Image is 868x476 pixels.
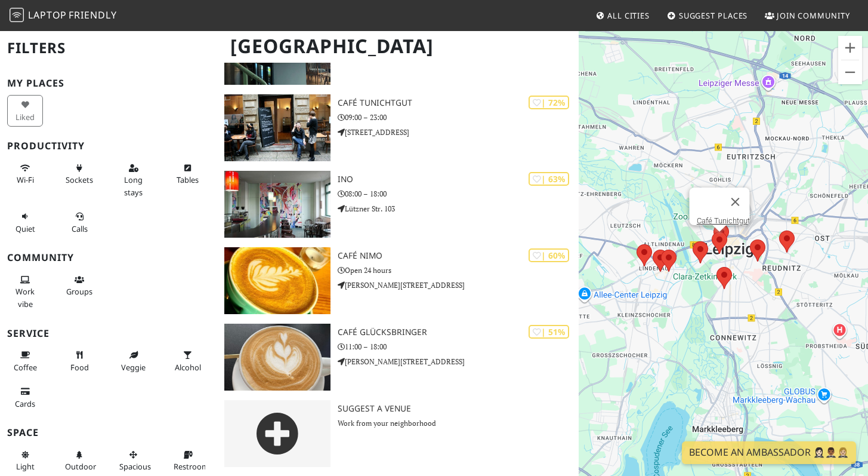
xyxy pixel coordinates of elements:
a: Join Community [760,5,855,26]
h3: Community [7,252,210,263]
span: Stable Wi-Fi [17,174,34,185]
div: | 72% [529,96,569,109]
a: All Cities [591,5,654,26]
button: Calls [61,207,97,238]
p: 11:00 – 18:00 [338,341,579,352]
span: Power sockets [66,174,93,185]
span: Work-friendly tables [177,174,199,185]
span: Outdoor area [65,461,96,472]
button: Küçült [838,60,862,84]
img: gray-place-d2bdb4477600e061c01bd816cc0f2ef0cfcb1ca9e3ad78868dd16fb2af073a21.png [224,400,330,467]
div: | 60% [529,248,569,262]
h3: Productivity [7,140,210,152]
button: Long stays [116,158,152,202]
button: Kapat [721,188,749,216]
h3: Space [7,427,210,438]
h2: Filters [7,30,210,66]
a: INO | 63% INO 08:00 – 18:00 Lützner Str. 103 [217,171,579,238]
span: Food [70,362,89,373]
span: All Cities [607,10,650,21]
button: Sockets [61,158,97,190]
span: Quiet [16,223,35,234]
button: Alcohol [170,345,206,377]
span: Veggie [121,362,146,373]
a: Café NiMo | 60% Café NiMo Open 24 hours [PERSON_NAME][STREET_ADDRESS] [217,247,579,314]
p: 09:00 – 23:00 [338,112,579,123]
img: Café NiMo [224,247,330,314]
img: Café Glücksbringer [224,324,330,391]
button: Quiet [7,207,43,238]
p: [PERSON_NAME][STREET_ADDRESS] [338,356,579,367]
div: | 51% [529,325,569,339]
p: Lützner Str. 103 [338,203,579,214]
span: Restroom [174,461,209,472]
img: Café Tunichtgut [224,94,330,161]
p: [STREET_ADDRESS] [338,127,579,138]
a: Café Tunichtgut [696,216,749,225]
span: Coffee [14,362,37,373]
a: Café Glücksbringer | 51% Café Glücksbringer 11:00 – 18:00 [PERSON_NAME][STREET_ADDRESS] [217,324,579,391]
span: Video/audio calls [72,223,88,234]
span: Credit cards [15,398,35,409]
img: INO [224,171,330,238]
div: | 63% [529,172,569,186]
button: Veggie [116,345,152,377]
h3: INO [338,174,579,185]
span: Alcohol [175,362,201,373]
button: Coffee [7,345,43,377]
button: Büyüt [838,36,862,60]
h3: Café Glücksbringer [338,327,579,337]
button: Cards [7,382,43,413]
a: Become an Ambassador 🤵🏻‍♀️🤵🏾‍♂️🤵🏼‍♀️ [682,441,856,464]
button: Tables [170,158,206,190]
p: 08:00 – 18:00 [338,188,579,199]
span: Join Community [777,10,850,21]
span: Natural light [16,461,35,472]
p: Open 24 hours [338,265,579,276]
span: Friendly [69,8,116,22]
button: Work vibe [7,270,43,314]
h3: Service [7,328,210,339]
img: LaptopFriendly [10,8,24,22]
button: Groups [61,270,97,302]
p: Work from your neighborhood [338,417,579,429]
button: Food [61,345,97,377]
span: Long stays [124,174,143,197]
span: Spacious [119,461,151,472]
a: Suggest Places [662,5,753,26]
a: Café Tunichtgut | 72% Café Tunichtgut 09:00 – 23:00 [STREET_ADDRESS] [217,94,579,161]
h3: My Places [7,78,210,89]
span: Laptop [28,8,67,22]
a: Suggest a Venue Work from your neighborhood [217,400,579,467]
h3: Suggest a Venue [338,404,579,414]
h1: [GEOGRAPHIC_DATA] [221,30,576,63]
span: Suggest Places [679,10,748,21]
a: LaptopFriendly LaptopFriendly [10,5,117,26]
button: Wi-Fi [7,158,43,190]
h3: Café NiMo [338,251,579,261]
span: People working [16,286,35,309]
span: Group tables [66,286,92,297]
h3: Café Tunichtgut [338,98,579,108]
p: [PERSON_NAME][STREET_ADDRESS] [338,280,579,291]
